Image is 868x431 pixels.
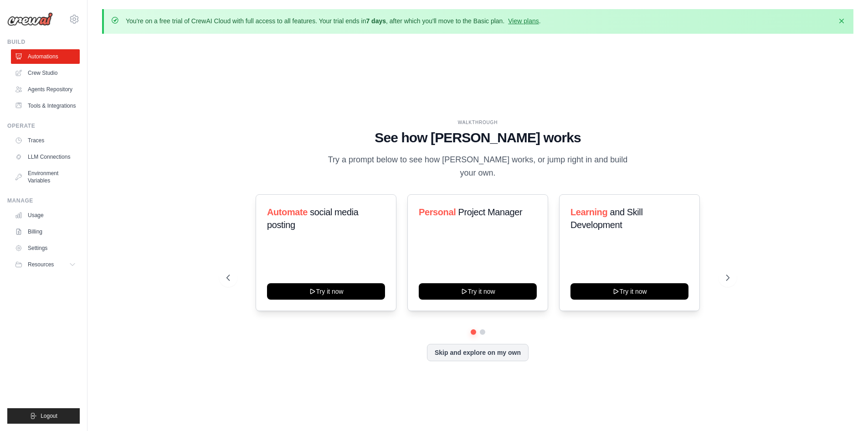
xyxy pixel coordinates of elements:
[419,207,456,217] span: Personal
[366,17,386,25] strong: 7 days
[570,207,607,217] span: Learning
[7,38,80,46] div: Build
[325,153,631,180] p: Try a prompt below to see how [PERSON_NAME] works, or jump right in and build your own.
[11,150,80,164] a: LLM Connections
[11,224,80,239] a: Billing
[41,412,57,420] span: Logout
[419,283,537,300] button: Try it now
[7,408,80,424] button: Logout
[11,99,80,113] a: Tools & Integrations
[11,133,80,148] a: Traces
[11,66,80,80] a: Crew Studio
[267,207,308,217] span: Automate
[11,208,80,223] a: Usage
[11,257,80,272] button: Resources
[7,12,53,26] img: Logo
[11,241,80,255] a: Settings
[267,283,385,300] button: Try it now
[28,261,54,268] span: Resources
[11,82,80,97] a: Agents Repository
[267,207,359,230] span: social media posting
[427,344,529,361] button: Skip and explore on my own
[7,197,80,204] div: Manage
[226,119,729,126] div: WALKTHROUGH
[7,122,80,130] div: Operate
[11,166,80,188] a: Environment Variables
[126,16,541,26] p: You're on a free trial of CrewAI Cloud with full access to all features. Your trial ends in , aft...
[11,49,80,64] a: Automations
[508,17,539,25] a: View plans
[226,130,729,146] h1: See how [PERSON_NAME] works
[570,283,688,300] button: Try it now
[458,207,522,217] span: Project Manager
